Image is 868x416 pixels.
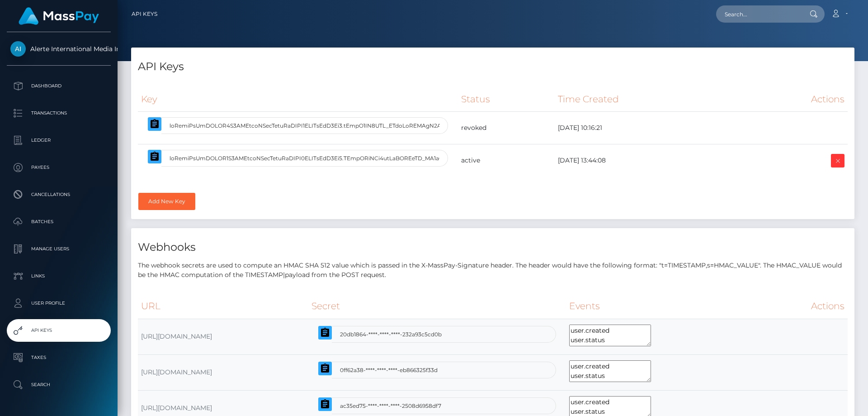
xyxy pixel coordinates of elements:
td: revoked [458,112,554,144]
td: [URL][DOMAIN_NAME] [138,354,308,390]
a: Ledger [7,129,111,152]
span: Alerte International Media Inc. [7,45,111,53]
textarea: user.created user.status payout.created payout.status payout_reversal.created payout_reversal.sta... [569,325,651,346]
a: Dashboard [7,75,111,97]
p: Search [10,378,107,392]
p: Batches [10,215,107,229]
th: Events [566,294,760,319]
p: API Keys [10,324,107,337]
p: Ledger [10,134,107,147]
h4: Webhooks [138,239,848,255]
p: Links [10,269,107,283]
p: Manage Users [10,242,107,256]
a: Payees [7,156,111,179]
a: Add New Key [138,193,195,210]
a: Taxes [7,346,111,369]
p: User Profile [10,296,107,310]
td: [URL][DOMAIN_NAME] [138,319,308,354]
th: Time Created [555,87,739,112]
th: Actions [760,294,848,319]
p: Payees [10,161,107,174]
td: [DATE] 13:44:08 [555,144,739,177]
a: Links [7,265,111,287]
p: Cancellations [10,188,107,201]
a: User Profile [7,292,111,315]
td: [DATE] 10:16:21 [555,112,739,144]
textarea: user.created user.status payout.created payout.status payout_reversal.created payout_reversal.sta... [569,360,651,382]
a: Batches [7,210,111,233]
th: Status [458,87,554,112]
p: Transactions [10,106,107,120]
a: Transactions [7,102,111,124]
th: Actions [739,87,848,112]
input: Search... [716,5,801,23]
p: Dashboard [10,79,107,93]
p: The webhook secrets are used to compute an HMAC SHA 512 value which is passed in the X-MassPay-Si... [138,261,848,280]
th: Key [138,87,458,112]
a: API Keys [7,319,111,342]
td: active [458,144,554,177]
a: API Keys [132,5,157,24]
th: URL [138,294,308,319]
th: Secret [308,294,566,319]
img: MassPay Logo [19,7,99,25]
h4: API Keys [138,59,848,75]
a: Search [7,373,111,396]
a: Cancellations [7,183,111,206]
img: Alerte International Media Inc. [10,41,26,57]
p: Taxes [10,351,107,364]
a: Manage Users [7,238,111,260]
